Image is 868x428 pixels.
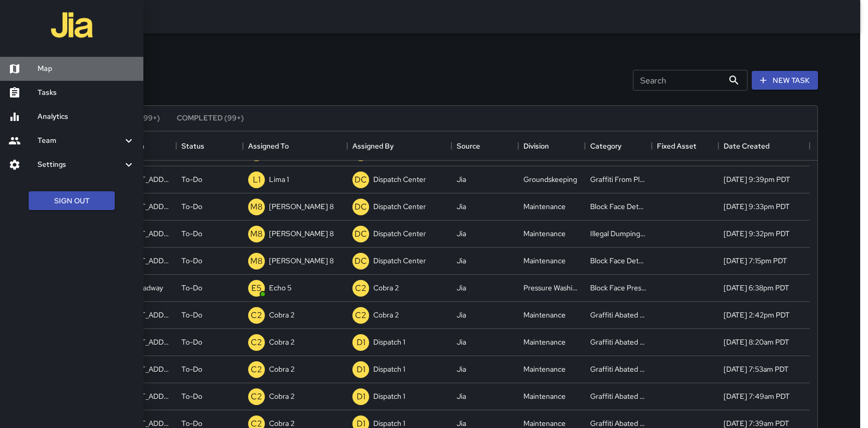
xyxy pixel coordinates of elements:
button: Sign Out [29,191,115,211]
img: jia-logo [51,4,93,46]
h6: Settings [38,159,123,170]
h6: Analytics [38,111,135,123]
h6: Tasks [38,87,135,99]
h6: Map [38,63,135,75]
h6: Team [38,135,123,146]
